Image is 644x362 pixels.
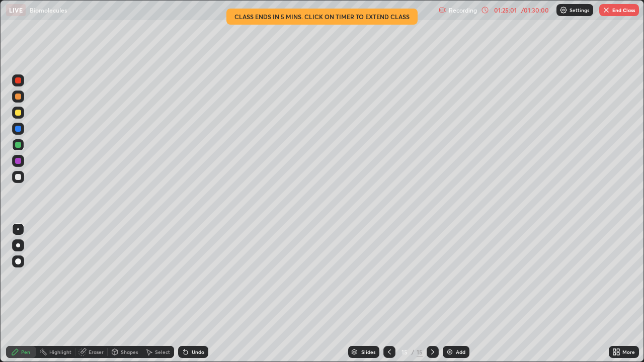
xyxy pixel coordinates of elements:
[49,349,71,354] div: Highlight
[491,7,519,13] div: 01:25:01
[155,349,170,354] div: Select
[361,349,375,354] div: Slides
[89,349,104,354] div: Eraser
[439,6,447,14] img: recording.375f2c34.svg
[446,348,454,356] img: add-slide-button
[559,6,568,14] img: class-settings-icons
[417,347,423,356] div: 15
[519,7,550,13] div: / 01:30:00
[121,349,138,354] div: Shapes
[399,349,410,355] div: 15
[412,349,415,355] div: /
[449,7,477,14] p: Recording
[599,4,639,16] button: End Class
[570,8,589,13] p: Settings
[21,349,30,354] div: Pen
[456,349,465,354] div: Add
[622,349,635,354] div: More
[192,349,204,354] div: Undo
[602,6,610,14] img: end-class-cross
[9,6,23,14] p: LIVE
[30,6,67,14] p: Biomolecules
